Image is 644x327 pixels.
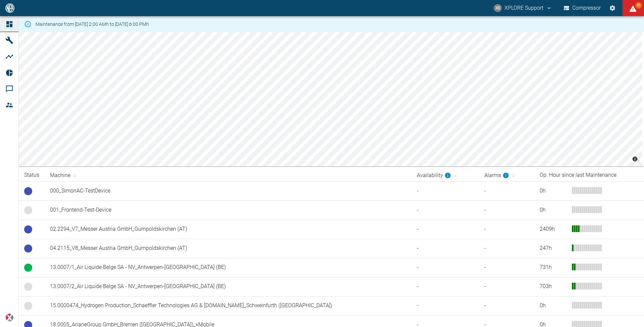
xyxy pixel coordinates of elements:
div: 0 h [540,302,567,310]
td: - [479,277,534,296]
span: Running [24,264,32,272]
div: 0 h [540,187,567,195]
td: - [479,239,534,258]
th: Status [19,169,45,181]
div: XS [494,4,502,12]
td: 13.0007/1_Air Liquide Belge SA - NV_Antwerpen-[GEOGRAPHIC_DATA] (BE) [45,258,412,277]
td: - [479,201,534,220]
td: 02.2294_V7_Messer Austria GmbH_Gumpoldskirchen (AT) [45,220,412,239]
td: - [412,239,479,258]
td: - [412,296,479,315]
td: - [479,220,534,239]
button: compressors@neaxplore.com [493,2,553,14]
td: 001_Frontend-Test-Device [45,201,412,220]
div: calculated for the last 7 days [484,171,509,179]
div: 703 h [540,283,567,290]
td: 13.0007/2_Air Liquide Belge SA - NV_Antwerpen-[GEOGRAPHIC_DATA] (BE) [45,277,412,296]
span: No Data [24,206,32,214]
td: 15.0000474_Hydrogen Production_Schaeffler Technologies AG & [DOMAIN_NAME]_Schweinfurth ([GEOGRAPH... [45,296,412,315]
span: Ready to run [24,244,32,253]
canvas: Map [19,32,642,166]
span: Ready to run [24,187,32,195]
img: Xplore Logo [5,314,13,322]
td: - [412,201,479,220]
div: Maintenance from [DATE] 2:00 AMh to [DATE] 6:00 PMh [36,18,149,30]
span: Machine [50,171,79,179]
td: - [412,258,479,277]
div: calculated for the last 7 days [417,171,451,179]
span: Ready to run [24,225,32,233]
td: 04.2115_V8_Messer Austria GmbH_Gumpoldskirchen (AT) [45,239,412,258]
button: Settings [606,2,619,14]
div: 0 h [540,206,567,214]
td: - [412,277,479,296]
td: - [412,220,479,239]
div: 247 h [540,244,567,252]
span: No Data [24,302,32,310]
td: 000_SimonAC-TestDevice [45,181,412,201]
img: logo [5,3,15,12]
span: 91 [635,2,642,9]
div: 731 h [540,264,567,271]
span: No Data [24,283,32,291]
td: - [412,181,479,201]
th: Op. Hour since last Maintenance [534,169,644,181]
td: - [479,181,534,201]
td: - [479,258,534,277]
div: 2409 h [540,225,567,233]
td: - [479,296,534,315]
button: Compressor [562,2,602,14]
